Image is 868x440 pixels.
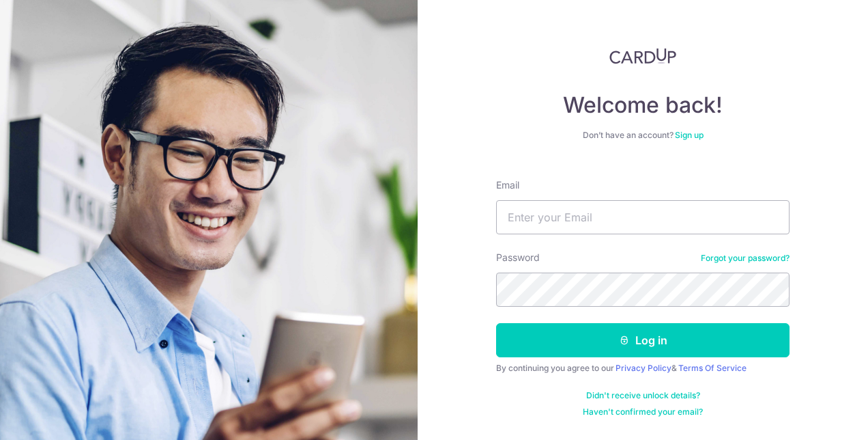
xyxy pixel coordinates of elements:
a: Haven't confirmed your email? [583,407,703,417]
button: Log in [496,323,790,357]
img: CardUp Logo [609,48,676,64]
a: Sign up [675,130,704,140]
a: Privacy Policy [616,363,671,373]
h4: Welcome back! [496,92,790,119]
a: Didn't receive unlock details? [586,390,700,401]
a: Terms Of Service [678,363,747,373]
label: Email [496,178,519,192]
input: Enter your Email [496,200,790,234]
div: By continuing you agree to our & [496,363,790,374]
a: Forgot your password? [701,253,790,264]
div: Don’t have an account? [496,130,790,141]
label: Password [496,251,540,264]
